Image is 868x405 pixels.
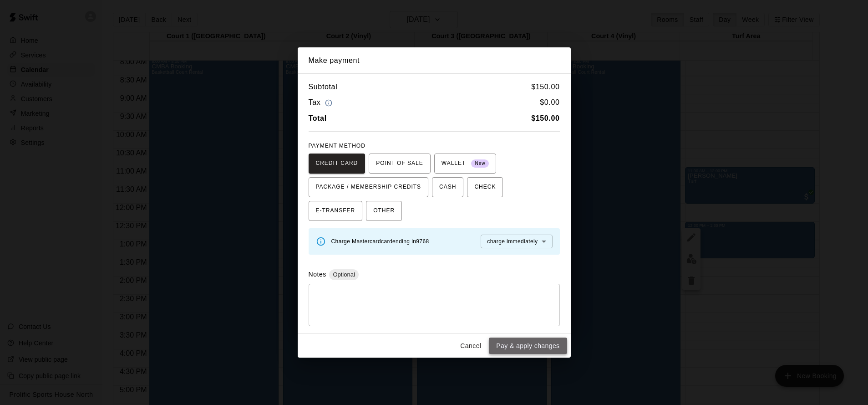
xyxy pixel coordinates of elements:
button: CHECK [467,177,503,197]
span: OTHER [373,204,395,218]
span: CASH [439,180,456,195]
button: WALLET New [434,154,497,174]
label: Notes [309,271,326,278]
span: PAYMENT METHOD [309,143,365,149]
h6: Tax [309,97,335,109]
button: Pay & apply changes [489,338,567,354]
h6: $ 0.00 [540,97,559,109]
h6: Subtotal [309,81,338,93]
button: CREDIT CARD [309,154,365,174]
b: $ 150.00 [531,114,559,122]
span: PACKAGE / MEMBERSHIP CREDITS [316,180,421,195]
button: E-TRANSFER [309,201,363,221]
button: POINT OF SALE [369,154,430,174]
span: charge immediately [487,238,538,245]
h6: $ 150.00 [531,81,559,93]
span: New [471,158,489,170]
span: Optional [329,271,358,278]
button: CASH [432,177,463,197]
span: CHECK [474,180,496,195]
button: Cancel [456,338,485,354]
button: OTHER [366,201,402,221]
b: Total [309,114,327,122]
span: E-TRANSFER [316,204,355,218]
span: CREDIT CARD [316,156,358,171]
span: Charge Mastercard card ending in 9768 [331,238,429,245]
span: POINT OF SALE [376,156,423,171]
span: WALLET [442,156,489,171]
h2: Make payment [298,47,571,74]
button: PACKAGE / MEMBERSHIP CREDITS [309,177,429,197]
